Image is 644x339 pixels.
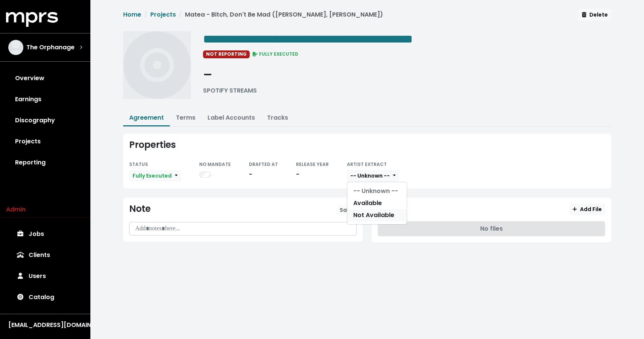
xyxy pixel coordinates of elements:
[203,50,250,58] span: NOT REPORTING
[6,110,84,131] a: Discography
[203,33,413,45] span: Edit value
[572,205,602,213] span: Add File
[129,204,151,214] div: Note
[6,245,84,266] a: Clients
[347,185,407,197] a: -- Unknown --
[6,89,84,110] a: Earnings
[123,10,383,25] nav: breadcrumb
[133,172,172,179] span: Fully Executed
[6,131,84,152] a: Projects
[150,10,176,19] a: Projects
[123,31,191,99] img: Album cover for this project
[578,9,611,21] button: Delete
[208,113,255,122] a: Label Accounts
[123,10,141,19] a: Home
[6,266,84,287] a: Users
[176,10,383,19] li: Matea - Bitch, Don't Be Mad ([PERSON_NAME], [PERSON_NAME])
[6,223,84,245] a: Jobs
[569,204,605,215] button: Add File
[249,161,278,167] small: DRAFTED AT
[6,287,84,308] a: Catalog
[347,209,407,221] a: Not Available
[347,170,399,182] button: -- Unknown --
[176,113,195,122] a: Terms
[582,11,608,18] span: Delete
[8,40,23,55] img: The selected account / producer
[350,172,390,179] span: -- Unknown --
[203,86,257,95] div: SPOTIFY STREAMS
[6,152,84,173] a: Reporting
[199,161,231,167] small: NO MANDATE
[378,221,605,236] div: No files
[347,197,407,209] a: Available
[8,321,82,330] div: [EMAIL_ADDRESS][DOMAIN_NAME]
[267,113,288,122] a: Tracks
[26,43,75,52] span: The Orphanage
[296,161,329,167] small: RELEASE YEAR
[203,64,257,86] div: -
[129,161,148,167] small: STATUS
[347,161,387,167] small: ARTIST EXTRACT
[6,68,84,89] a: Overview
[296,170,329,179] div: -
[129,113,164,122] a: Agreement
[6,15,58,23] a: mprs logo
[249,170,278,179] div: -
[129,170,181,182] button: Fully Executed
[251,51,299,57] span: FULLY EXECUTED
[129,140,605,150] div: Properties
[6,320,84,330] button: [EMAIL_ADDRESS][DOMAIN_NAME]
